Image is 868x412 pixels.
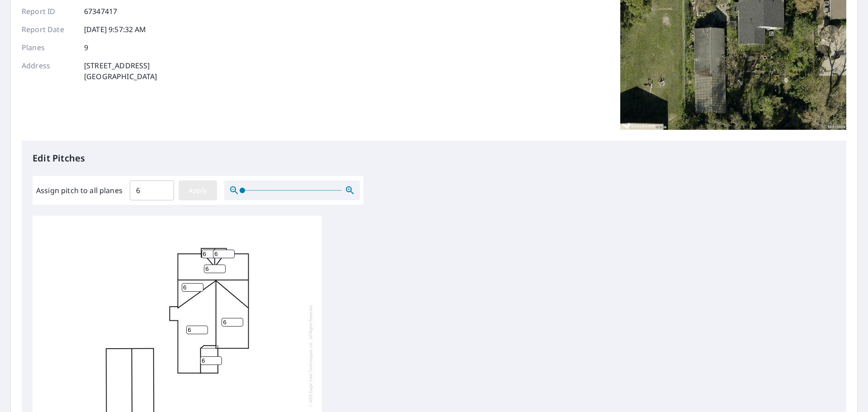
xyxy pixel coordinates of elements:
p: Report ID [22,6,76,17]
p: [DATE] 9:57:32 AM [84,24,146,35]
p: 9 [84,42,88,53]
label: Assign pitch to all planes [36,185,123,196]
p: [STREET_ADDRESS] [GEOGRAPHIC_DATA] [84,60,157,82]
span: Apply [186,185,210,196]
p: Planes [22,42,76,53]
p: Report Date [22,24,76,35]
input: 00.0 [130,178,174,203]
button: Apply [179,180,217,200]
p: Edit Pitches [33,152,835,165]
p: 67347417 [84,6,117,17]
p: Address [22,60,76,82]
